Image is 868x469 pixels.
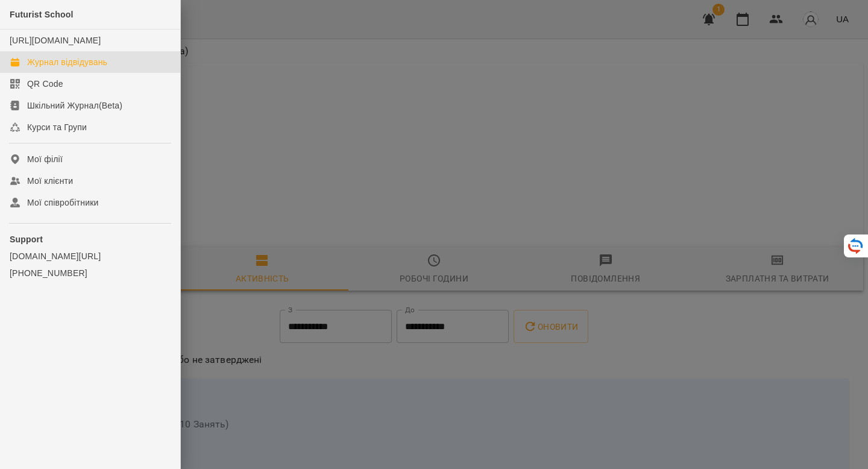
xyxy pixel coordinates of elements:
div: Шкільний Журнал(Beta) [27,99,122,112]
a: [PHONE_NUMBER] [10,267,171,279]
span: Futurist School [10,10,74,19]
p: Support [10,233,171,245]
div: Мої співробітники [27,197,99,209]
div: Мої клієнти [27,175,73,187]
div: Журнал відвідувань [27,56,107,68]
div: Мої філії [27,153,63,165]
div: QR Code [27,78,63,90]
div: Курси та Групи [27,121,87,133]
a: [DOMAIN_NAME][URL] [10,250,171,262]
a: [URL][DOMAIN_NAME] [10,36,101,45]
